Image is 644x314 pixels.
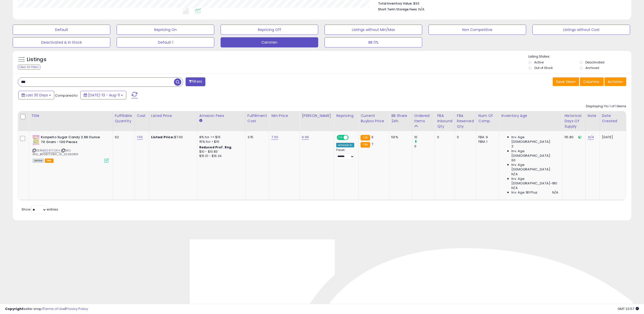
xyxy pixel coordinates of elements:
[32,135,40,145] img: 51k5-JPSEHL._SL40_.jpg
[41,135,102,146] b: Konpeito Sugar Candy 2.66 Ounce 70 Gram - 100 Pieces
[585,66,599,70] label: Archived
[336,148,354,160] div: Preset:
[115,113,133,124] div: Fulfillable Quantity
[534,60,544,64] label: Active
[501,113,560,118] div: Inventory Age
[414,113,433,124] div: Ordered Items
[511,158,515,163] span: 60
[361,142,370,148] small: FBA
[221,37,318,47] button: Carroten
[580,77,604,86] button: Columns
[604,77,626,86] button: Actions
[247,113,267,124] div: Fulfillment Cost
[564,135,582,139] div: 115.80
[528,54,631,59] p: Listing States:
[43,148,60,153] a: B0087F21RA
[588,113,598,118] div: Note
[88,93,120,98] span: [DATE]-13 - Aug-11
[583,79,599,84] span: Columns
[511,135,558,144] span: Inv. Age [DEMOGRAPHIC_DATA]:
[378,7,418,11] b: Short Term Storage Fees:
[336,113,356,118] div: Repricing
[325,25,422,35] button: Listings without Min/Max
[428,25,526,35] button: Non Competitive
[391,113,410,124] div: BB Share 24h.
[27,56,46,63] h5: Listings
[32,159,44,163] span: All listings currently available for purchase on Amazon
[32,135,109,162] div: ASIN:
[418,7,424,12] span: N/A
[199,139,241,144] div: 15% for > $15
[511,177,558,186] span: Inv. Age [DEMOGRAPHIC_DATA]-180:
[22,207,58,212] span: Show: entries
[552,190,558,195] span: N/A
[137,113,147,118] div: Cost
[199,118,202,123] small: Amazon Fees.
[553,77,579,86] button: Save View
[55,93,78,98] span: Compared to:
[80,91,126,99] button: [DATE]-13 - Aug-11
[199,145,232,149] b: Reduced Prof. Rng.
[199,113,243,118] div: Amazon Fees
[478,139,495,144] div: FBM: 1
[437,113,453,129] div: FBA inbound Qty
[478,113,497,124] div: Num of Comp.
[391,135,408,139] div: 56%
[588,135,594,140] a: N/A
[271,113,297,118] div: Min Price
[302,113,332,118] div: [PERSON_NAME]
[361,113,387,124] div: Current Buybox Price
[31,113,111,118] div: Title
[302,135,309,140] a: 9.99
[348,135,356,140] span: OFF
[151,135,193,139] div: $7.00
[199,150,241,154] div: $10 - $10.83
[511,190,538,195] span: Inv. Age 181 Plus:
[337,135,344,140] span: ON
[511,144,513,149] span: 2
[457,135,472,139] div: 0
[478,135,495,139] div: FBA: 9
[511,163,558,172] span: Inv. Age [DEMOGRAPHIC_DATA]:
[117,37,214,47] button: Default 1
[414,135,435,139] div: 10
[532,25,630,35] button: Listings without Cost
[151,113,195,118] div: Listed Price
[602,135,622,139] div: [DATE]
[564,113,583,129] div: Historical Days Of Supply
[221,25,318,35] button: Repricing Off
[336,143,354,147] div: Amazon AI
[511,172,517,177] span: N/A
[18,65,40,69] div: Clear All Filters
[586,104,626,109] div: Displaying 1 to 1 of 1 items
[414,144,435,149] div: 0
[534,66,553,70] label: Out of Stock
[437,135,451,139] div: 0
[18,91,54,99] button: Last 30 Days
[199,154,241,158] div: $15.01 - $16.24
[325,37,422,47] button: BB 0%
[247,135,265,139] div: 3.15
[137,135,143,140] a: 1.50
[378,1,413,6] b: Total Inventory Value:
[361,135,370,141] small: FBA
[13,37,110,47] button: Deactivated & In Stock
[371,142,373,147] span: 7
[186,77,205,86] button: Filters
[511,149,558,158] span: Inv. Age [DEMOGRAPHIC_DATA]:
[26,93,48,98] span: Last 30 Days
[117,25,214,35] button: Repricing On
[602,113,624,124] div: Date Created
[511,186,517,190] span: N/A
[585,60,604,64] label: Deactivated
[457,113,474,129] div: FBA Reserved Qty
[151,135,174,139] b: Listed Price:
[115,135,131,139] div: 62
[271,135,278,140] a: 7.00
[45,159,53,163] span: FBA
[13,25,110,35] button: Default
[371,135,373,139] span: 6
[199,135,241,139] div: 8% for <= $15
[32,148,78,156] span: | SKU: AFG_B0087F21RA_1.5_20250801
